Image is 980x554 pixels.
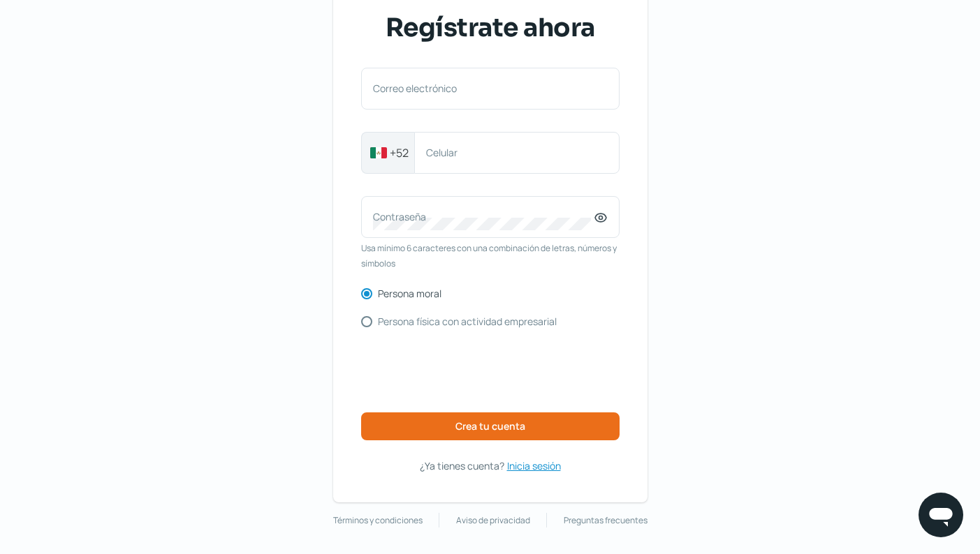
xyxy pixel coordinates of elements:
[420,459,504,472] span: ¿Ya tienes cuenta?
[361,412,620,440] button: Crea tu cuenta
[456,513,530,528] a: Aviso de privacidad
[927,501,955,529] img: chatIcon
[390,144,409,161] span: +52
[373,210,594,223] label: Contraseña
[373,82,594,95] label: Correo electrónico
[507,457,561,474] a: Inicia sesión
[333,513,423,528] a: Términos y condiciones
[455,421,525,431] span: Crea tu cuenta
[384,344,597,398] iframe: reCAPTCHA
[386,10,595,45] span: Regístrate ahora
[378,289,441,299] label: Persona moral
[564,513,648,528] a: Preguntas frecuentes
[426,146,594,159] label: Celular
[378,317,557,327] label: Persona física con actividad empresarial
[361,241,620,271] span: Usa mínimo 6 caracteres con una combinación de letras, números y símbolos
